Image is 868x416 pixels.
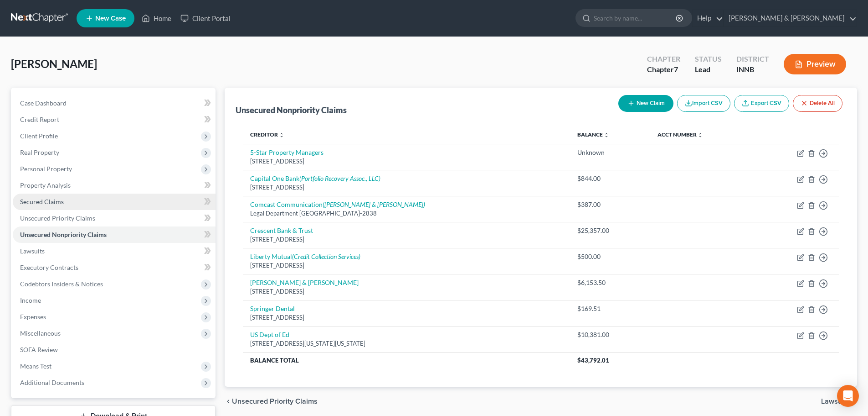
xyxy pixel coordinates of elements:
[13,226,216,243] a: Unsecured Nonpriority Claims
[20,329,61,337] span: Miscellaneous
[821,398,850,405] span: Lawsuits
[250,235,563,244] div: [STREET_ADDRESS]
[736,64,769,75] div: INNB
[250,148,324,156] a: 5-Star Property Managers
[20,313,46,321] span: Expenses
[20,346,58,353] span: SOFA Review
[13,194,216,210] a: Secured Claims
[13,210,216,226] a: Unsecured Priority Claims
[734,95,789,112] a: Export CSV
[250,131,284,138] a: Creditor unfold_more
[13,243,216,259] a: Lawsuits
[279,132,284,138] i: unfold_more
[13,342,216,358] a: SOFA Review
[793,95,842,112] button: Delete All
[20,247,45,255] span: Lawsuits
[577,148,643,157] div: Unknown
[20,148,59,156] span: Real Property
[724,10,857,26] a: [PERSON_NAME] & [PERSON_NAME]
[577,174,643,183] div: $844.00
[695,64,722,75] div: Lead
[20,231,107,238] span: Unsecured Nonpriority Claims
[20,379,84,386] span: Additional Documents
[677,95,730,112] button: Import CSV
[299,174,380,182] i: (Portfolio Recovery Assoc., LLC)
[20,362,51,370] span: Means Test
[594,10,677,26] input: Search by name...
[250,331,289,338] a: US Dept of Ed
[20,280,103,288] span: Codebtors Insiders & Notices
[250,226,313,234] a: Crescent Bank & Trust
[250,287,563,296] div: [STREET_ADDRESS]
[618,95,673,112] button: New Claim
[604,132,609,138] i: unfold_more
[20,165,72,173] span: Personal Property
[250,261,563,270] div: [STREET_ADDRESS]
[250,200,425,208] a: Comcast Communication([PERSON_NAME] & [PERSON_NAME])
[225,398,232,405] i: chevron_left
[736,54,769,64] div: District
[250,174,380,182] a: Capital One Bank(Portfolio Recovery Assoc., LLC)
[11,57,97,70] span: [PERSON_NAME]
[13,111,216,128] a: Credit Report
[250,279,359,286] a: [PERSON_NAME] & [PERSON_NAME]
[236,105,347,116] div: Unsecured Nonpriority Claims
[250,339,563,348] div: [STREET_ADDRESS][US_STATE][US_STATE]
[250,183,563,192] div: [STREET_ADDRESS]
[95,15,126,22] span: New Case
[250,305,295,312] a: Springer Dental
[20,214,95,222] span: Unsecured Priority Claims
[577,357,609,364] span: $43,792.01
[674,65,678,74] span: 7
[250,209,563,218] div: Legal Department [GEOGRAPHIC_DATA]-2838
[20,296,41,304] span: Income
[292,253,360,260] i: (Credit Collection Services)
[225,398,318,405] button: chevron_left Unsecured Priority Claims
[20,198,64,205] span: Secured Claims
[577,330,643,339] div: $10,381.00
[821,398,857,405] button: Lawsuits chevron_right
[657,131,703,138] a: Acct Number unfold_more
[695,54,722,64] div: Status
[250,313,563,322] div: [STREET_ADDRESS]
[250,253,360,260] a: Liberty Mutual(Credit Collection Services)
[13,95,216,111] a: Case Dashboard
[20,116,59,123] span: Credit Report
[577,304,643,313] div: $169.51
[577,278,643,287] div: $6,153.50
[20,132,58,140] span: Client Profile
[577,226,643,235] div: $25,357.00
[13,177,216,194] a: Property Analysis
[577,252,643,261] div: $500.00
[243,352,570,369] th: Balance Total
[647,54,680,64] div: Chapter
[577,131,609,138] a: Balance unfold_more
[577,200,643,209] div: $387.00
[20,263,78,271] span: Executory Contracts
[323,200,425,208] i: ([PERSON_NAME] & [PERSON_NAME])
[20,181,71,189] span: Property Analysis
[250,157,563,166] div: [STREET_ADDRESS]
[137,10,176,26] a: Home
[232,398,318,405] span: Unsecured Priority Claims
[693,10,723,26] a: Help
[20,99,67,107] span: Case Dashboard
[837,385,859,407] div: Open Intercom Messenger
[647,64,680,75] div: Chapter
[698,132,703,138] i: unfold_more
[784,54,846,74] button: Preview
[13,259,216,276] a: Executory Contracts
[176,10,235,26] a: Client Portal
